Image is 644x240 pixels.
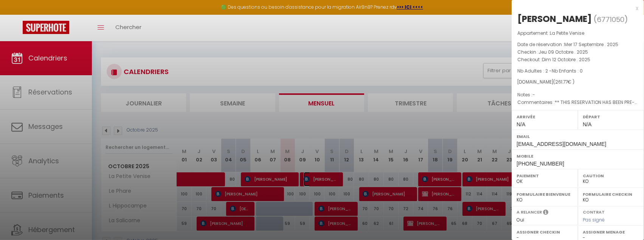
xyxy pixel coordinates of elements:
label: Email [517,133,639,140]
i: Sélectionner OUI si vous souhaiter envoyer les séquences de messages post-checkout [543,209,548,217]
span: - [532,91,535,98]
label: Départ [583,113,639,121]
p: Date de réservation : [517,41,638,48]
label: Assigner Menage [583,228,639,236]
label: Assigner Checkin [517,228,573,236]
label: Formulaire Bienvenue [517,190,573,198]
span: N/A [517,121,525,127]
span: 6771050 [597,15,624,24]
span: Dim 12 Octobre . 2025 [542,56,590,63]
span: [PHONE_NUMBER] [517,161,564,167]
label: Formulaire Checkin [583,190,639,198]
label: Contrat [583,209,605,214]
p: Checkin : [517,48,638,56]
label: Paiement [517,172,573,180]
span: [EMAIL_ADDRESS][DOMAIN_NAME] [517,141,606,147]
p: Checkout : [517,56,638,63]
span: La Petite Venise [550,30,584,36]
p: Commentaires : [517,99,638,106]
span: 261.77 [555,79,568,85]
span: Nb Adultes : 2 - [517,68,583,74]
span: ( ) [594,14,628,25]
div: x [512,4,638,13]
span: Nb Enfants : 0 [552,68,583,74]
span: N/A [583,121,591,127]
label: Mobile [517,152,639,160]
div: [PERSON_NAME] [517,13,592,25]
label: Caution [583,172,639,180]
p: Notes : [517,91,638,99]
span: Jeu 09 Octobre . 2025 [538,49,588,55]
p: Appartement : [517,29,638,37]
span: Mer 17 Septembre . 2025 [564,41,618,48]
span: Pas signé [583,217,605,223]
label: A relancer [517,209,542,215]
span: ( € ) [553,79,574,85]
div: [DOMAIN_NAME] [517,79,638,86]
label: Arrivée [517,113,573,121]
